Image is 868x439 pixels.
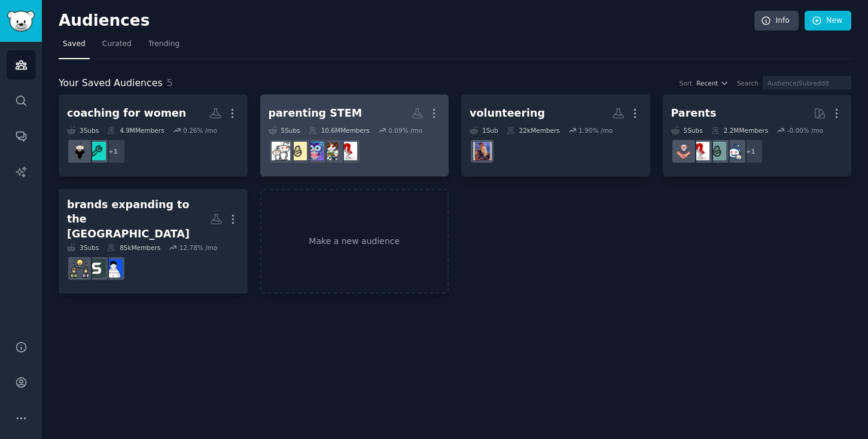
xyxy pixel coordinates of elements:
img: daddit [272,142,290,160]
h2: Audiences [59,11,754,31]
div: 10.6M Members [309,126,370,135]
span: Recent [696,79,718,87]
a: Trending [144,35,184,59]
a: coaching for women3Subs4.9MMembers0.26% /mo+1managerscareerguidance [59,94,248,176]
div: 1.90 % /mo [578,126,613,135]
img: startupsavant [87,259,106,278]
span: Curated [102,39,132,50]
span: Saved [63,39,86,50]
img: GummySearch logo [7,11,35,32]
span: 5 [167,77,173,89]
img: careerguidance [71,142,89,160]
div: 5 Sub s [269,126,300,135]
span: Your Saved Audiences [59,76,163,91]
div: Parents [671,106,717,121]
div: volunteering [470,106,545,121]
img: AskParents [691,142,709,160]
div: 22k Members [507,126,560,135]
div: 3 Sub s [67,243,99,252]
img: Parenting [288,142,307,160]
div: 2.2M Members [711,126,768,135]
div: -0.00 % /mo [787,126,824,135]
a: New [805,11,851,31]
a: Make a new audience [260,189,449,294]
div: 0.09 % /mo [388,126,422,135]
img: volunteer [473,142,492,160]
div: + 1 [738,139,763,164]
div: 0.26 % /mo [183,126,217,135]
img: managers [87,142,106,160]
div: 85k Members [107,243,160,252]
img: Parents [724,142,743,160]
a: Saved [59,35,90,59]
img: ScienceBasedParenting [305,142,324,160]
a: brands expanding to the [GEOGRAPHIC_DATA]3Subs85kMembers12.78% /moTheFoundersstartupsavantgrowmyb... [59,189,248,294]
div: + 1 [100,139,126,164]
div: 1 Sub [470,126,498,135]
img: growmybusiness [71,259,89,278]
input: Audience/Subreddit [763,76,851,90]
a: parenting STEM5Subs10.6MMembers0.09% /moAskParentsbreakingmomScienceBasedParentingParentingdaddit [260,94,449,176]
img: TheFounders [104,259,123,278]
div: Search [737,79,759,87]
button: Recent [696,79,729,87]
img: AskParents [339,142,357,160]
div: 12.78 % /mo [179,243,218,252]
a: Curated [98,35,136,59]
a: volunteering1Sub22kMembers1.90% /movolunteer [461,94,650,176]
a: Parents5Subs2.2MMembers-0.00% /mo+1ParentsSingleParentsAskParentsfamily [663,94,852,176]
div: Sort [680,79,693,87]
div: coaching for women [67,106,186,121]
span: Trending [148,39,179,50]
div: parenting STEM [269,106,363,121]
div: 3 Sub s [67,126,99,135]
img: SingleParents [708,142,726,160]
div: 4.9M Members [107,126,164,135]
div: brands expanding to the [GEOGRAPHIC_DATA] [67,197,210,242]
div: 5 Sub s [671,126,703,135]
img: breakingmom [322,142,340,160]
a: Info [754,11,799,31]
img: family [674,142,693,160]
